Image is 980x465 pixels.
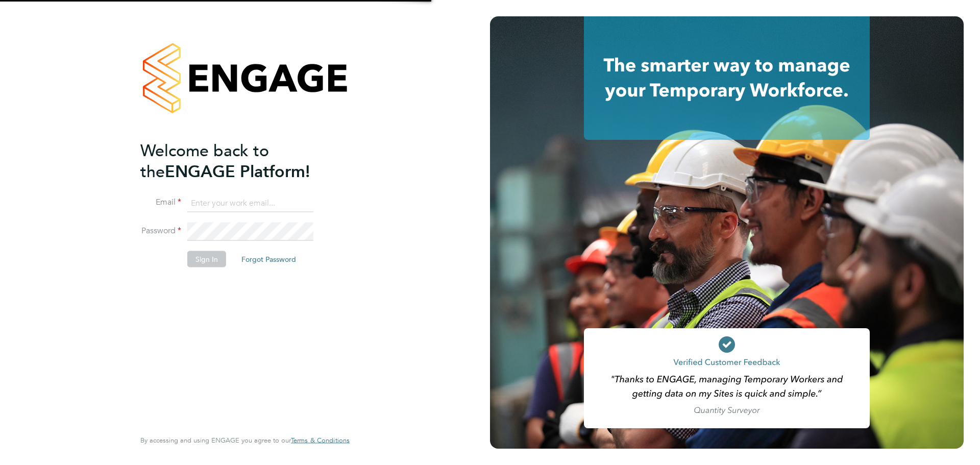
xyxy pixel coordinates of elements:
button: Forgot Password [233,251,304,267]
h2: ENGAGE Platform! [140,140,339,182]
input: Enter your work email... [187,194,313,212]
a: Terms & Conditions [291,436,350,445]
span: By accessing and using ENGAGE you agree to our [140,436,350,445]
button: Sign In [187,251,226,267]
label: Email [140,197,181,208]
label: Password [140,226,181,236]
span: Welcome back to the [140,140,269,181]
